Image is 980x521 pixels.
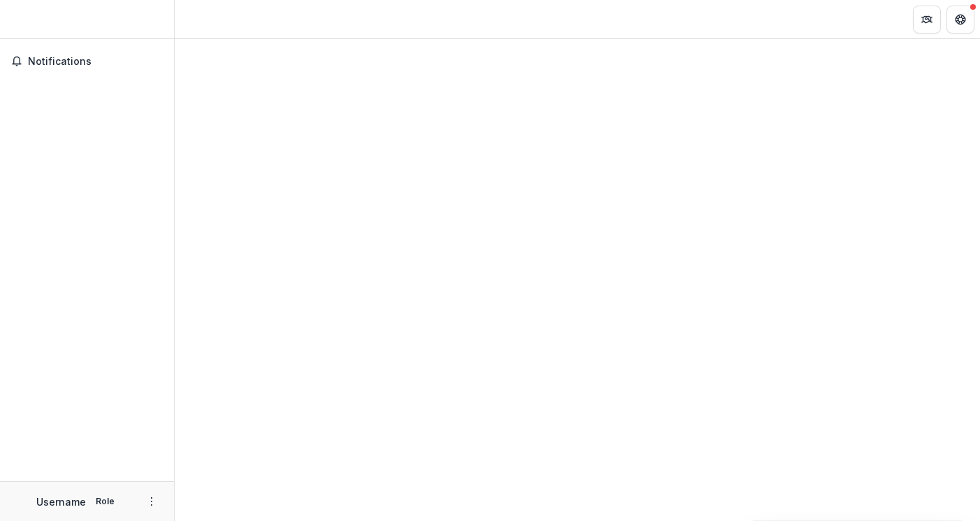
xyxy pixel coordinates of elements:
p: Username [36,494,86,509]
p: Role [92,495,119,508]
button: Notifications [6,50,168,73]
button: Partners [913,6,941,33]
span: Notifications [28,56,163,68]
button: More [143,493,160,510]
button: Get Help [946,6,974,33]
